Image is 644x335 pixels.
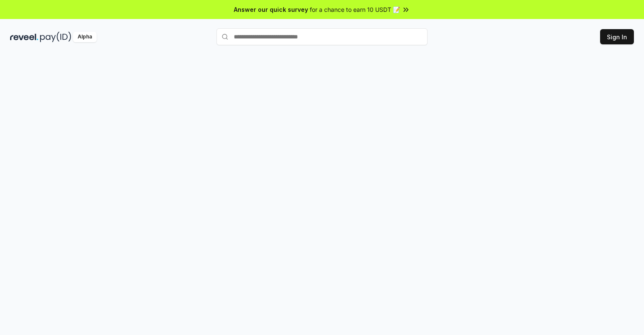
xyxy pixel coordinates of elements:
[40,32,71,42] img: pay_id
[310,5,400,14] span: for a chance to earn 10 USDT 📝
[10,32,38,42] img: reveel_dark
[234,5,308,14] span: Answer our quick survey
[73,32,97,42] div: Alpha
[600,29,634,44] button: Sign In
